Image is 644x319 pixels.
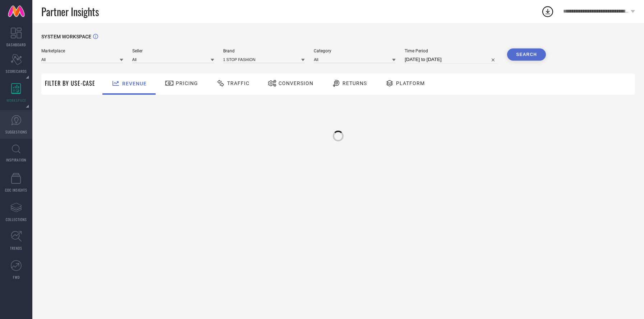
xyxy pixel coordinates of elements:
span: Time Period [405,48,498,53]
span: Conversion [279,80,313,86]
span: CDC INSIGHTS [5,187,27,193]
span: Platform [396,80,425,86]
span: Returns [342,80,367,86]
span: Seller [132,48,214,53]
span: WORKSPACE [6,98,26,103]
span: SCORECARDS [6,69,27,74]
span: COLLECTIONS [6,217,27,222]
span: Partner Insights [41,4,99,19]
span: Category [314,48,396,53]
span: Revenue [122,81,147,86]
span: Marketplace [41,48,123,53]
span: FWD [13,275,20,280]
span: Brand [223,48,305,53]
span: TRENDS [10,245,22,251]
span: INSPIRATION [6,157,26,163]
span: SYSTEM WORKSPACE [41,34,91,39]
button: Search [507,48,546,61]
span: SUGGESTIONS [5,129,27,135]
span: Traffic [227,80,249,86]
span: Pricing [176,80,198,86]
input: Select time period [405,55,498,64]
div: Open download list [541,5,554,18]
span: Filter By Use-Case [45,79,95,88]
span: DASHBOARD [6,42,26,47]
